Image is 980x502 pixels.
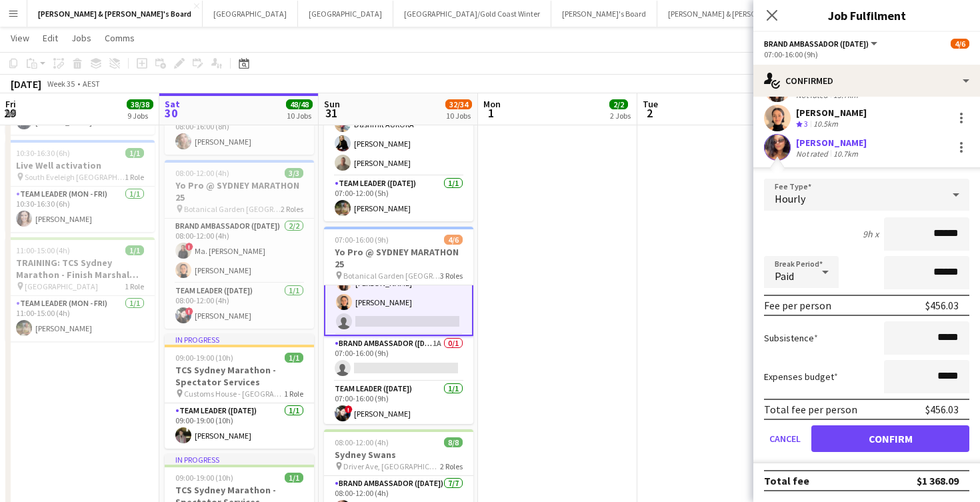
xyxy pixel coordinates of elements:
[184,204,281,214] span: Botanical Garden [GEOGRAPHIC_DATA]
[610,111,631,121] div: 2 Jobs
[5,159,155,171] h3: Live Well activation
[285,168,303,178] span: 3/3
[324,227,473,424] app-job-card: 07:00-16:00 (9h)4/6Yo Pro @ SYDNEY MARATHON 25 Botanical Garden [GEOGRAPHIC_DATA]3 RolesBrand Amb...
[440,271,463,281] span: 3 Roles
[163,105,180,121] span: 30
[165,454,314,465] div: In progress
[185,243,193,251] span: !
[643,98,658,110] span: Tue
[285,473,303,483] span: 1/1
[5,187,155,232] app-card-role: Team Leader (Mon - Fri)1/110:30-16:30 (6h)[PERSON_NAME]
[5,98,16,110] span: Fri
[343,461,440,471] span: Driver Ave, [GEOGRAPHIC_DATA]
[324,33,473,221] app-job-card: 07:00-12:00 (5h)4/4TCS Sydney Marathon - Finish Marshal Crew [GEOGRAPHIC_DATA]2 RolesBrand Ambass...
[285,353,303,363] span: 1/1
[5,237,155,341] div: 11:00-15:00 (4h)1/1TRAINING: TCS Sydney Marathon - Finish Marshal Crew [GEOGRAPHIC_DATA]1 RoleTea...
[3,105,16,121] span: 29
[753,7,980,24] h3: Job Fulfilment
[184,389,284,399] span: Customs House - [GEOGRAPHIC_DATA]
[764,39,869,49] span: Brand Ambassador (Sunday)
[324,336,473,381] app-card-role: Brand Ambassador ([DATE])1A0/107:00-16:00 (9h)
[5,140,155,232] app-job-card: 10:30-16:30 (6h)1/1Live Well activation South Eveleigh [GEOGRAPHIC_DATA]1 RoleTeam Leader (Mon - ...
[764,49,969,59] div: 07:00-16:00 (9h)
[322,105,340,121] span: 31
[5,296,155,341] app-card-role: Team Leader (Mon - Fri)1/111:00-15:00 (4h)[PERSON_NAME]
[298,1,393,27] button: [GEOGRAPHIC_DATA]
[446,111,471,121] div: 10 Jobs
[951,39,969,49] span: 4/6
[165,179,314,203] h3: Yo Pro @ SYDNEY MARATHON 25
[445,99,472,109] span: 32/34
[831,149,861,159] div: 10.7km
[796,149,831,159] div: Not rated
[165,219,314,283] app-card-role: Brand Ambassador ([DATE])2/208:00-12:00 (4h)!Ma. [PERSON_NAME][PERSON_NAME]
[99,29,140,47] a: Comms
[764,39,879,49] button: Brand Ambassador ([DATE])
[917,474,959,487] div: $1 368.09
[37,29,63,47] a: Edit
[284,389,303,399] span: 1 Role
[345,405,353,413] span: !
[25,172,125,182] span: South Eveleigh [GEOGRAPHIC_DATA]
[165,98,180,110] span: Sat
[165,109,314,155] app-card-role: Team Leader ([DATE])1/108:00-16:00 (8h)[PERSON_NAME]
[753,65,980,97] div: Confirmed
[764,425,806,452] button: Cancel
[324,381,473,427] app-card-role: Team Leader ([DATE])1/107:00-16:00 (9h)![PERSON_NAME]
[925,299,959,312] div: $456.03
[127,99,153,109] span: 38/38
[444,235,463,245] span: 4/6
[5,257,155,281] h3: TRAINING: TCS Sydney Marathon - Finish Marshal Crew
[165,334,314,449] app-job-card: In progress09:00-19:00 (10h)1/1TCS Sydney Marathon - Spectator Services Customs House - [GEOGRAPH...
[775,192,805,205] span: Hourly
[796,137,867,149] div: [PERSON_NAME]
[175,473,233,483] span: 09:00-19:00 (10h)
[16,245,70,255] span: 11:00-15:00 (4h)
[127,111,153,121] div: 9 Jobs
[764,474,809,487] div: Total fee
[481,105,501,121] span: 1
[811,119,841,130] div: 10.5km
[324,176,473,221] app-card-role: Team Leader ([DATE])1/107:00-12:00 (5h)[PERSON_NAME]
[343,271,440,281] span: Botanical Garden [GEOGRAPHIC_DATA]
[165,403,314,449] app-card-role: Team Leader ([DATE])1/109:00-19:00 (10h)[PERSON_NAME]
[551,1,657,27] button: [PERSON_NAME]'s Board
[287,111,312,121] div: 10 Jobs
[125,148,144,158] span: 1/1
[335,437,389,447] span: 08:00-12:00 (4h)
[71,32,91,44] span: Jobs
[286,99,313,109] span: 48/48
[393,1,551,27] button: [GEOGRAPHIC_DATA]/Gold Coast Winter
[175,168,229,178] span: 08:00-12:00 (4h)
[764,371,838,383] label: Expenses budget
[125,172,144,182] span: 1 Role
[281,204,303,214] span: 2 Roles
[925,403,959,416] div: $456.03
[44,79,77,89] span: Week 35
[324,449,473,461] h3: Sydney Swans
[324,92,473,176] app-card-role: Brand Ambassador ([DATE])3/307:00-12:00 (5h)Dashmit AURORA[PERSON_NAME][PERSON_NAME]
[125,281,144,291] span: 1 Role
[43,32,58,44] span: Edit
[185,307,193,315] span: !
[444,437,463,447] span: 8/8
[796,107,867,119] div: [PERSON_NAME]
[125,245,144,255] span: 1/1
[83,79,100,89] div: AEST
[175,353,233,363] span: 09:00-19:00 (10h)
[165,160,314,329] div: 08:00-12:00 (4h)3/3Yo Pro @ SYDNEY MARATHON 25 Botanical Garden [GEOGRAPHIC_DATA]2 RolesBrand Amb...
[165,283,314,329] app-card-role: Team Leader ([DATE])1/108:00-12:00 (4h)![PERSON_NAME]
[804,119,808,129] span: 3
[11,32,29,44] span: View
[25,281,98,291] span: [GEOGRAPHIC_DATA]
[483,98,501,110] span: Mon
[165,334,314,345] div: In progress
[335,235,389,245] span: 07:00-16:00 (9h)
[11,77,41,91] div: [DATE]
[16,148,70,158] span: 10:30-16:30 (6h)
[811,425,969,452] button: Confirm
